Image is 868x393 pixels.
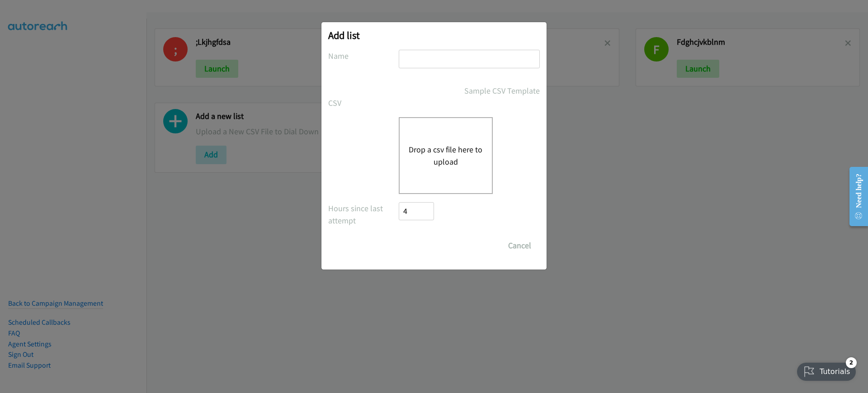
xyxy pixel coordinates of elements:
[328,97,399,109] label: CSV
[842,161,868,232] iframe: Resource Center
[500,237,540,255] button: Cancel
[328,50,399,62] label: Name
[792,354,861,386] iframe: Checklist
[328,202,399,227] label: Hours since last attempt
[464,85,540,97] a: Sample CSV Template
[409,143,483,168] button: Drop a csv file here to upload
[328,29,540,42] h2: Add list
